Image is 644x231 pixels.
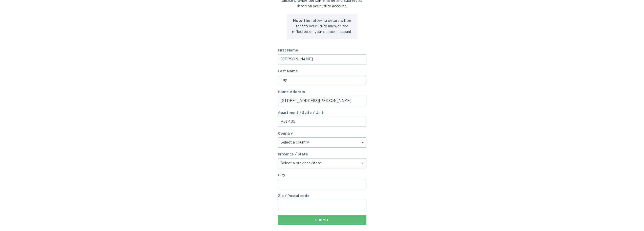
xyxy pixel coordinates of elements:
[278,194,366,198] label: Zip / Postal code
[280,219,364,222] div: Submit
[278,132,293,135] label: Country
[278,49,366,52] label: First Name
[278,69,366,73] label: Last Name
[290,18,354,35] p: The following details will be sent to your utility and won't be reflected on your ecobee account.
[278,111,366,115] label: Apartment / Suite / Unit
[293,19,303,23] strong: Note:
[278,215,366,225] button: Submit
[278,153,308,156] label: Province / State
[278,90,366,94] label: Home Address
[278,173,366,177] label: City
